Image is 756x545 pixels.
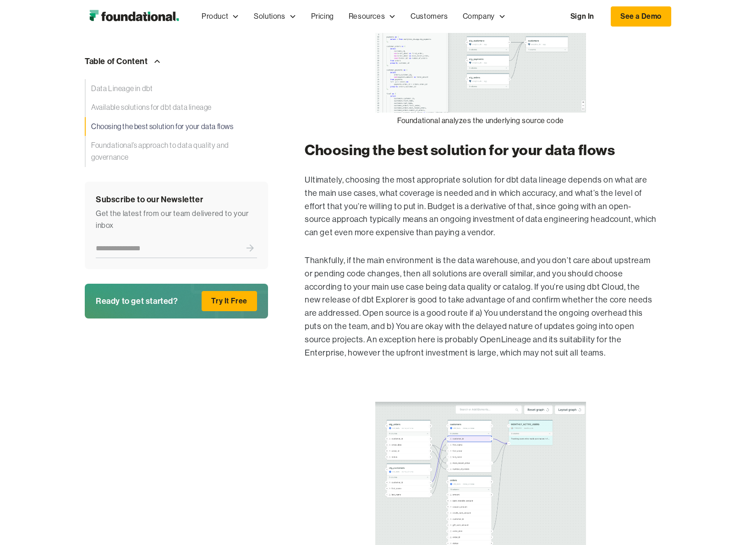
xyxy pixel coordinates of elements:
[349,11,385,22] div: Resources
[341,1,403,32] div: Resources
[85,117,268,136] a: Choosing the best solution for your data flows
[85,54,148,68] div: Table of Content
[85,7,183,26] img: Foundational Logo
[611,6,671,27] a: See a Demo
[403,1,455,32] a: Customers
[305,374,657,387] p: ‍
[85,7,183,26] a: home
[305,254,657,359] p: Thankfully, if the main environment is the data warehouse, and you don’t care about upstream or p...
[85,98,268,117] a: Available solutions for dbt data lineage
[85,79,268,98] a: Data Lineage in dbt
[202,11,228,22] div: Product
[375,115,586,127] figcaption: Foundational analyzes the underlying source code
[96,294,178,308] div: Ready to get started?
[96,238,257,258] form: Newsletter Form
[254,11,285,22] div: Solutions
[591,439,756,545] iframe: Chat Widget
[305,141,657,159] h2: Choosing the best solution for your data flows
[375,8,586,113] img: Foundational analyzes the source code
[455,1,513,32] div: Company
[85,136,268,167] a: Foundational’s approach to data quality and governance
[96,193,257,206] div: Subscribe to our Newsletter
[304,1,341,32] a: Pricing
[561,7,603,26] a: Sign In
[243,238,257,258] input: Submit
[96,208,257,231] div: Get the latest from our team delivered to your inbox
[194,1,247,32] div: Product
[305,173,657,239] p: Ultimately, choosing the most appropriate solution for dbt data lineage depends on what are the m...
[152,56,163,67] img: Arrow
[463,11,495,22] div: Company
[247,1,303,32] div: Solutions
[202,291,257,311] a: Try It Free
